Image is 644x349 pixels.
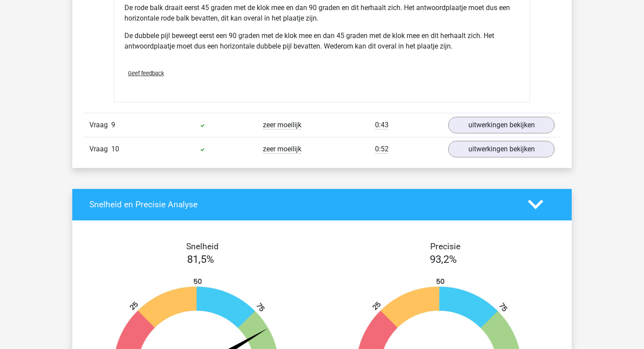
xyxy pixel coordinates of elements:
span: 9 [111,121,115,129]
span: 10 [111,145,119,153]
p: De dubbele pijl beweegt eerst een 90 graden met de klok mee en dan 45 graden met de klok mee en d... [124,31,520,52]
h4: Snelheid en Precisie Analyse [89,199,515,209]
p: De rode balk draait eerst 45 graden met de klok mee en dan 90 graden en dit herhaalt zich. Het an... [124,3,520,24]
span: Vraag [89,120,111,130]
span: 0:52 [375,145,389,154]
span: zeer moeilijk [263,145,301,154]
a: uitwerkingen bekijken [448,141,555,157]
span: 81,5% [187,253,214,265]
span: 0:43 [375,121,389,129]
h4: Snelheid [89,241,315,251]
span: zeer moeilijk [263,121,301,129]
span: Geef feedback [128,70,164,77]
span: Vraag [89,144,111,154]
span: 93,2% [430,253,457,265]
h4: Precisie [332,241,558,251]
a: uitwerkingen bekijken [448,117,555,133]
